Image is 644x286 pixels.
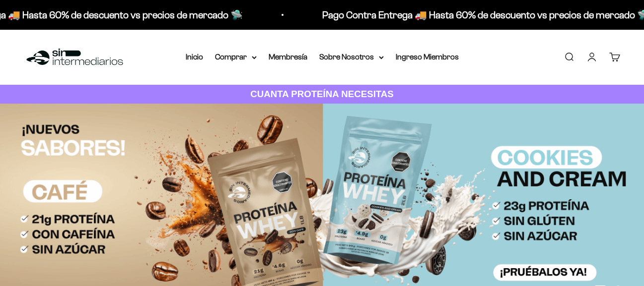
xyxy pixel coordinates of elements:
[316,7,644,23] p: Pago Contra Entrega 🚚 Hasta 60% de descuento vs precios de mercado 🛸
[186,53,203,61] a: Inicio
[215,51,257,63] summary: Comprar
[250,89,394,99] strong: CUANTA PROTEÍNA NECESITAS
[269,53,307,61] a: Membresía
[396,53,459,61] a: Ingreso Miembros
[319,51,384,63] summary: Sobre Nosotros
